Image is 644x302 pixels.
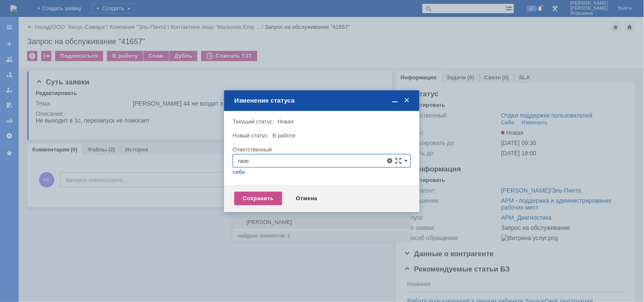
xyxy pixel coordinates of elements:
div: Изменение статуса [234,97,411,104]
div: Ответственный [233,147,409,152]
span: Свернуть (Ctrl + M) [391,97,399,104]
span: Удалить [386,157,393,164]
label: Текущий статус: [233,118,274,125]
span: Закрыть [402,97,411,104]
span: В работе [273,132,295,139]
span: Сложная форма [395,157,402,164]
label: Новый статус: [233,132,269,139]
span: Новая [278,118,294,125]
a: себе [233,169,245,176]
